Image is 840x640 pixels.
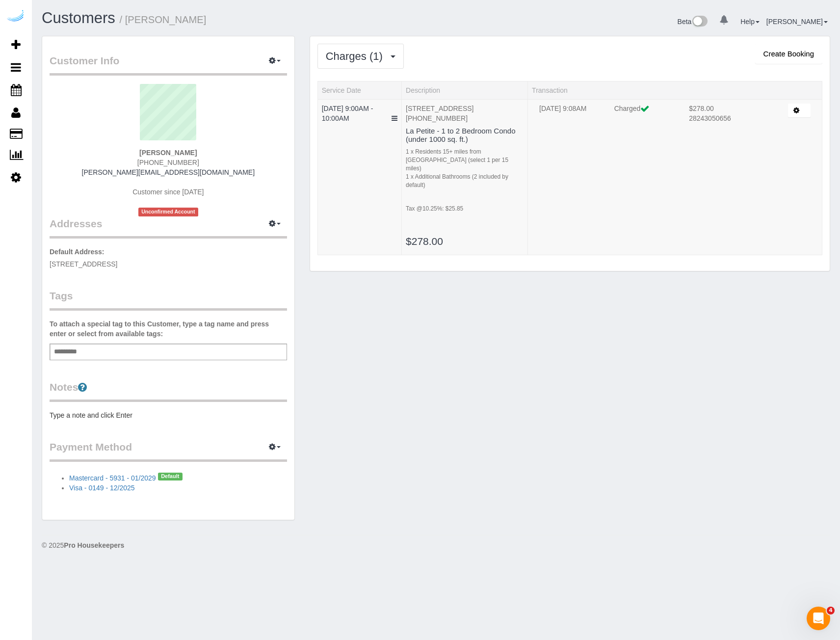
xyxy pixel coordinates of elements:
a: Help [740,18,760,26]
a: [DATE] 9:00AM - 10:00AM [322,105,373,122]
img: New interface [691,16,708,28]
small: / [PERSON_NAME] [120,14,207,25]
span: Unconfirmed Account [138,208,198,216]
strong: Pro Housekeepers [64,541,124,549]
pre: Type a note and click Enter [50,410,287,420]
label: To attach a special tag to this Customer, type a tag name and press enter or select from availabl... [50,319,287,339]
div: 1 x Additional Bathrooms (2 included by default) [406,173,524,189]
div: 1 x Residents 15+ miles from [GEOGRAPHIC_DATA] (select 1 per 15 miles) [406,148,524,173]
legend: Notes [50,380,287,402]
td: Charge Label [607,104,682,133]
legend: Payment Method [50,440,287,462]
a: Beta [678,18,708,26]
p: [STREET_ADDRESS] [PHONE_NUMBER] [406,104,524,123]
td: Description [402,99,528,255]
small: Tax @10.25%: $25.85 [406,205,463,212]
td: Service Date [317,99,401,255]
span: [STREET_ADDRESS] [50,260,117,268]
span: [PHONE_NUMBER] [137,159,199,166]
h4: La Petite - 1 to 2 Bedroom Condo (under 1000 sq. ft.) [406,127,524,143]
iframe: Intercom live chat [807,607,830,630]
td: Charged Date [532,104,607,133]
th: Transaction [528,81,822,99]
th: Description [402,81,528,99]
div: © 2025 [42,540,830,550]
a: [PERSON_NAME][EMAIL_ADDRESS][DOMAIN_NAME] [82,168,255,176]
label: Default Address: [50,247,105,257]
button: Create Booking [755,44,822,64]
legend: Tags [50,289,287,311]
td: Charge Amount, Transaction Id [682,104,765,133]
span: 4 [827,607,835,614]
a: [PERSON_NAME] [766,18,828,26]
th: Service Date [317,81,401,99]
a: Customers [42,9,115,27]
legend: Customer Info [50,53,287,76]
td: Transaction [528,99,822,255]
strong: [PERSON_NAME] [139,149,197,157]
span: Customer since [DATE] [132,188,204,196]
span: Default [158,473,183,480]
a: Mastercard - 5931 - 01/2029 [69,474,156,482]
a: $278.00 [406,236,443,247]
img: Automaid Logo [6,10,26,24]
a: Visa - 0149 - 12/2025 [69,484,135,492]
span: Charges (1) [326,50,388,62]
button: Charges (1) [317,44,404,69]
